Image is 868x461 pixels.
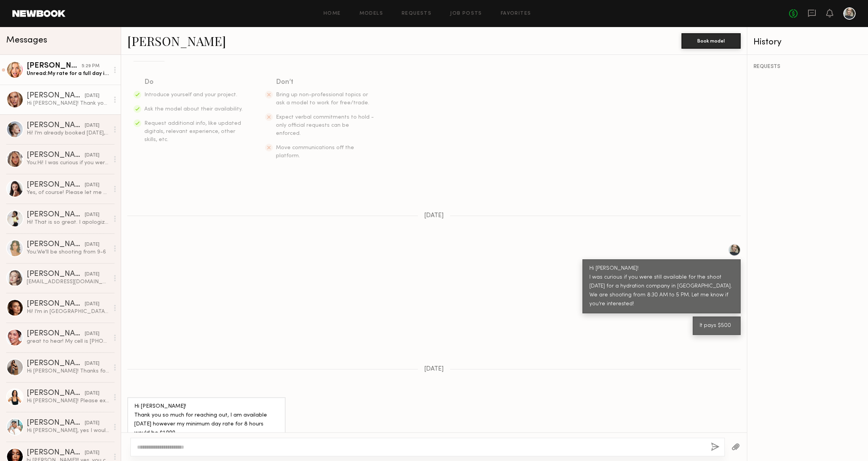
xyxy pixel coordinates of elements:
span: Move communications off the platform. [276,145,354,158]
span: Request additional info, like updated digitals, relevant experience, other skills, etc. [144,121,241,142]
a: Requests [402,11,431,16]
div: [DATE] [85,211,99,219]
div: [DATE] [85,360,99,367]
div: Hi! I’m already booked [DATE], but hopefully we can work together at the next project! :) All bes... [27,129,109,137]
span: Ask the model about their availability. [144,107,243,112]
div: [PERSON_NAME] [27,419,85,427]
a: Models [360,11,383,16]
div: [PERSON_NAME] [27,92,85,100]
span: Expect verbal commitments to hold - only official requests can be enforced. [276,115,374,136]
span: [DATE] [424,213,444,219]
div: History [753,38,862,47]
div: great to hear! My cell is [PHONE_NUMBER] and email is [EMAIL_ADDRESS][DOMAIN_NAME] [27,338,109,345]
div: [PERSON_NAME] [27,181,85,189]
a: Favorites [501,11,531,16]
div: [DATE] [85,301,99,308]
div: [PERSON_NAME] [27,360,85,367]
div: Do [144,77,243,88]
button: Book model [681,33,741,49]
div: [PERSON_NAME] [27,62,82,70]
div: [DATE] [85,152,99,159]
div: [DATE] [85,92,99,100]
div: Unread: My rate for a full day is $1,000 [27,70,109,77]
span: Messages [6,36,47,45]
a: [PERSON_NAME] [127,32,226,49]
div: [DATE] [85,271,99,278]
a: Job Posts [450,11,482,16]
div: You: We'll be shooting from 9-6 [27,248,109,256]
div: 5:29 PM [82,63,99,70]
div: [PERSON_NAME] [27,270,85,278]
div: REQUESTS [753,64,862,70]
div: It pays $500 [700,322,734,330]
div: [PERSON_NAME] [27,151,85,159]
div: [PERSON_NAME] [27,330,85,338]
div: [DATE] [85,330,99,338]
div: Hi [PERSON_NAME]! Thank you so much for reaching out, I am available [DATE] however my minimum da... [134,402,279,438]
div: [PERSON_NAME] [27,241,85,248]
div: Don’t [276,77,375,88]
div: [DATE] [85,122,99,129]
div: [DATE] [85,241,99,248]
div: Hi [PERSON_NAME]! Please excuse my delay. Thank you for reaching out! Yes, I’m currently availabl... [27,397,109,405]
span: [DATE] [424,366,444,373]
div: Hi [PERSON_NAME], yes I would be available. Thank you! [27,427,109,434]
div: [DATE] [85,420,99,427]
div: [PERSON_NAME] [27,300,85,308]
div: [PERSON_NAME] [27,449,85,457]
div: Hi! That is so great. I apologize I didn’t see your original message. [PHONE_NUMBER] and my email... [27,219,109,226]
div: Hi! I’m in [GEOGRAPHIC_DATA] until [DATE], let me know if any other dates works besides the 19th🙌🏻 [27,308,109,315]
div: [DATE] [85,390,99,397]
div: [DATE] [85,182,99,189]
a: Book model [681,37,741,44]
div: Hi [PERSON_NAME]! Thank you so much for reaching out, I am available [DATE] however my minimum da... [27,100,109,107]
div: [PERSON_NAME] [27,211,85,219]
div: Hi [PERSON_NAME]! Thanks for reaching out! :) I’m available as of now but waiting to hear back fr... [27,367,109,375]
a: Home [324,11,341,16]
span: Introduce yourself and your project. [144,92,237,97]
div: Yes, of course! Please let me know as early as possible — I’ll be happy to send you some outfit o... [27,189,109,196]
div: [DATE] [85,449,99,457]
div: [PERSON_NAME] [27,390,85,397]
div: [PERSON_NAME] [27,122,85,129]
div: Hi [PERSON_NAME]! I was curious if you were still available for the shoot [DATE] for a hydration ... [589,264,734,309]
div: [EMAIL_ADDRESS][DOMAIN_NAME] [PHONE_NUMBER] [27,278,109,286]
div: You: Hi! I was curious if you were still available for the shoot [DATE] for a hydration company i... [27,159,109,167]
span: Bring up non-professional topics or ask a model to work for free/trade. [276,92,369,105]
